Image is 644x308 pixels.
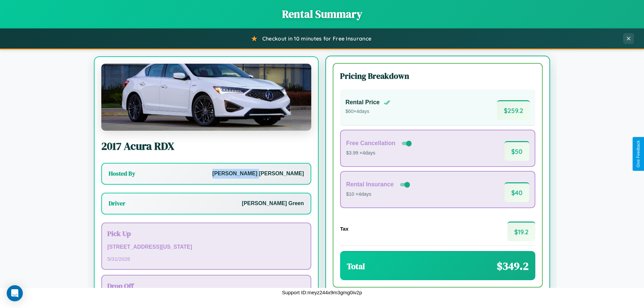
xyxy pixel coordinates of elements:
h3: Pick Up [107,229,305,238]
h1: Rental Summary [7,7,637,21]
p: 5 / 31 / 2026 [107,254,305,263]
span: $ 259.2 [497,100,530,120]
h3: Pricing Breakdown [340,70,535,81]
p: [PERSON_NAME] Green [242,199,304,208]
span: $ 349.2 [497,259,529,273]
p: $ 60 × 4 days [345,107,390,116]
h2: 2017 Acura RDX [101,139,311,153]
h3: Hosted By [109,170,135,178]
span: $ 50 [504,141,529,161]
p: [PERSON_NAME] [PERSON_NAME] [212,169,304,179]
p: $3.99 × 4 days [346,149,413,158]
p: $10 × 4 days [346,190,411,199]
p: [STREET_ADDRESS][US_STATE] [107,242,305,252]
span: $ 40 [504,182,529,202]
span: Checkout in 10 minutes for Free Insurance [262,35,371,42]
h4: Rental Insurance [346,181,394,188]
h3: Driver [109,199,125,207]
span: $ 19.2 [507,222,535,241]
img: Acura RDX [101,64,311,131]
p: Support ID: meyz244x9m3gmg0iv2p [282,288,362,297]
h4: Rental Price [345,99,380,106]
h3: Total [347,261,365,272]
div: Open Intercom Messenger [7,285,23,301]
div: Give Feedback [636,140,641,168]
h4: Tax [340,226,348,232]
h3: Drop Off [107,281,305,291]
h4: Free Cancellation [346,140,395,147]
